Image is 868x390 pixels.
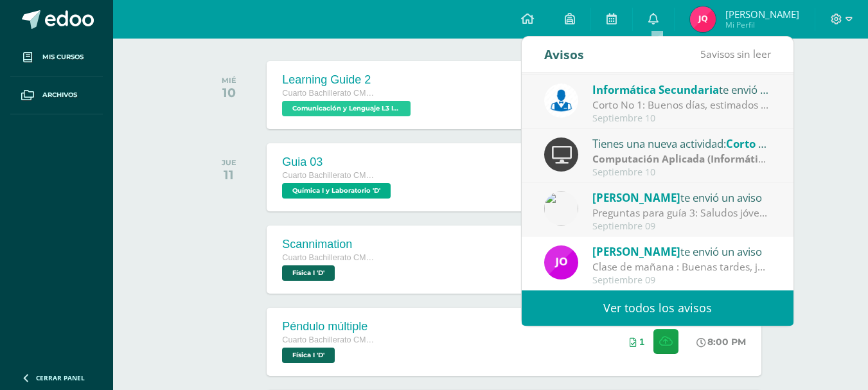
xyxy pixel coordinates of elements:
span: Informática Secundaria [592,82,719,97]
span: [PERSON_NAME] [592,244,680,259]
div: Avisos [544,37,584,72]
span: Cuarto Bachillerato CMP Bachillerato en CCLL con Orientación en Computación [282,171,378,180]
div: Septiembre 10 [592,167,771,178]
div: Guia 03 [282,155,394,169]
a: Archivos [10,76,103,114]
div: Corto No 1: Buenos días, estimados estudiantes, es un gusto saludarles por este medio. El present... [592,98,771,112]
span: Mi Perfil [725,19,799,30]
div: te envió un aviso [592,189,771,206]
strong: Computación Aplicada (Informática) [592,152,772,166]
a: Ver todos los avisos [522,290,793,326]
div: MIÉ [222,76,236,85]
div: Septiembre 10 [592,113,771,124]
span: 5 [700,47,706,61]
span: Cuarto Bachillerato CMP Bachillerato en CCLL con Orientación en Computación [282,89,378,98]
span: [PERSON_NAME] [725,8,799,21]
div: | Parcial [592,152,771,166]
a: Mis cursos [10,39,103,76]
span: 1 [639,337,644,347]
img: 6614adf7432e56e5c9e182f11abb21f1.png [544,245,578,279]
img: e0e66dc41bed1d9faadf7dd390b36e2d.png [690,6,716,32]
div: 8:00 PM [696,336,746,348]
div: Septiembre 09 [592,221,771,232]
div: Clase de mañana : Buenas tardes, jóvenes: Les recuerdo que mañana tendremos un pequeño compartir ... [592,260,771,274]
div: Septiembre 09 [592,275,771,286]
span: Cuarto Bachillerato CMP Bachillerato en CCLL con Orientación en Computación [282,335,378,344]
span: Química I y Laboratorio 'D' [282,183,391,199]
div: JUE [222,158,236,167]
span: Comunicación y Lenguaje L3 Inglés 'D' [282,101,411,116]
div: 11 [222,167,236,182]
span: Cerrar panel [36,373,85,382]
img: 6ed6846fa57649245178fca9fc9a58dd.png [544,84,578,118]
div: te envió un aviso [592,243,771,260]
span: avisos sin leer [700,47,771,61]
div: te envió un aviso [592,81,771,98]
img: 6dfd641176813817be49ede9ad67d1c4.png [544,191,578,226]
div: Preguntas para guía 3: Saludos jóvenes, les comparto esta guía de preguntas que eben contestar pa... [592,206,771,220]
div: 10 [222,85,236,100]
div: Archivos entregados [630,337,644,347]
span: [PERSON_NAME] [592,190,680,205]
span: Física I 'D' [282,348,335,363]
span: Archivos [42,90,77,100]
div: Tienes una nueva actividad: [592,135,771,152]
div: Learning Guide 2 [282,73,414,87]
div: Péndulo múltiple [282,320,378,333]
span: Mis cursos [42,52,84,62]
span: Corto No 1 [726,136,783,151]
div: Scannimation [282,238,378,251]
span: Cuarto Bachillerato CMP Bachillerato en CCLL con Orientación en Computación [282,253,378,262]
span: Física I 'D' [282,265,335,281]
